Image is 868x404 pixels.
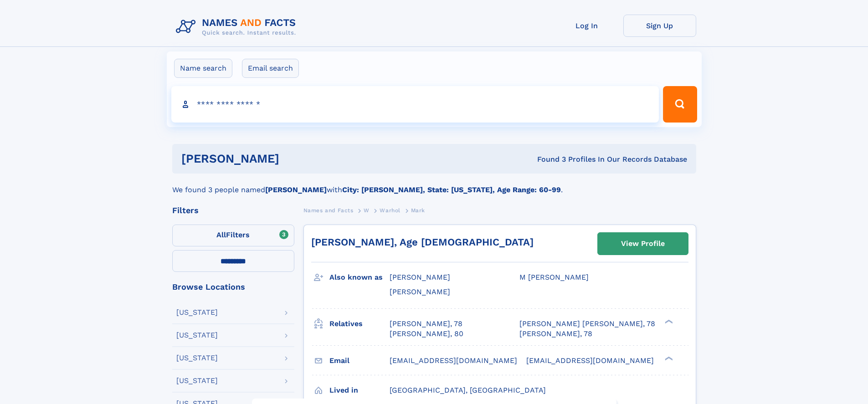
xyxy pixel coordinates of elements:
[380,205,401,216] a: Warhol
[390,287,450,296] span: [PERSON_NAME]
[380,207,401,214] span: Warhol
[663,318,673,324] div: ❯
[411,207,425,214] span: Mark
[176,377,218,384] div: [US_STATE]
[526,356,654,365] span: [EMAIL_ADDRESS][DOMAIN_NAME]
[181,153,408,164] h1: [PERSON_NAME]
[171,86,659,123] input: search input
[176,332,218,339] div: [US_STATE]
[311,236,534,248] a: [PERSON_NAME], Age [DEMOGRAPHIC_DATA]
[329,316,390,332] h3: Relatives
[172,174,696,195] div: We found 3 people named with .
[329,270,390,285] h3: Also known as
[172,206,294,215] div: Filters
[364,207,370,214] span: W
[216,230,226,239] span: All
[390,319,462,329] a: [PERSON_NAME], 78
[242,59,299,78] label: Email search
[408,154,687,164] div: Found 3 Profiles In Our Records Database
[623,15,696,37] a: Sign Up
[390,273,450,281] span: [PERSON_NAME]
[519,319,655,329] a: [PERSON_NAME] [PERSON_NAME], 78
[621,233,665,254] div: View Profile
[390,329,463,339] a: [PERSON_NAME], 80
[172,15,303,39] img: Logo Names and Facts
[342,185,561,194] b: City: [PERSON_NAME], State: [US_STATE], Age Range: 60-99
[172,225,294,246] label: Filters
[172,283,294,291] div: Browse Locations
[364,205,370,216] a: W
[176,309,218,316] div: [US_STATE]
[329,353,390,368] h3: Email
[329,383,390,398] h3: Lived in
[598,233,688,255] a: View Profile
[174,59,232,78] label: Name search
[303,205,354,216] a: Names and Facts
[265,185,327,194] b: [PERSON_NAME]
[663,86,697,123] button: Search Button
[519,329,592,339] a: [PERSON_NAME], 78
[176,354,218,362] div: [US_STATE]
[390,386,546,394] span: [GEOGRAPHIC_DATA], [GEOGRAPHIC_DATA]
[663,355,673,361] div: ❯
[519,273,589,281] span: M [PERSON_NAME]
[390,356,517,365] span: [EMAIL_ADDRESS][DOMAIN_NAME]
[550,15,623,37] a: Log In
